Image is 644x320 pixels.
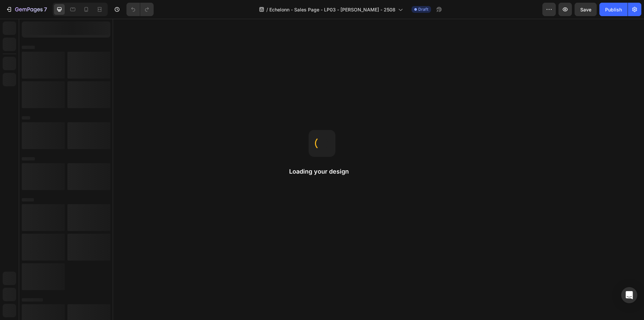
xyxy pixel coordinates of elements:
p: 7 [44,5,47,13]
span: Echelonn - Sales Page - LP03 - [PERSON_NAME] - 2508 [269,6,395,13]
button: Publish [599,3,628,16]
div: Undo/Redo [126,3,154,16]
span: Save [580,7,591,12]
h2: Loading your design [289,168,355,176]
div: Open Intercom Messenger [621,287,637,303]
button: Save [575,3,597,16]
span: / [266,6,268,13]
button: 7 [3,3,50,16]
div: Publish [605,6,622,13]
span: Draft [418,6,428,12]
